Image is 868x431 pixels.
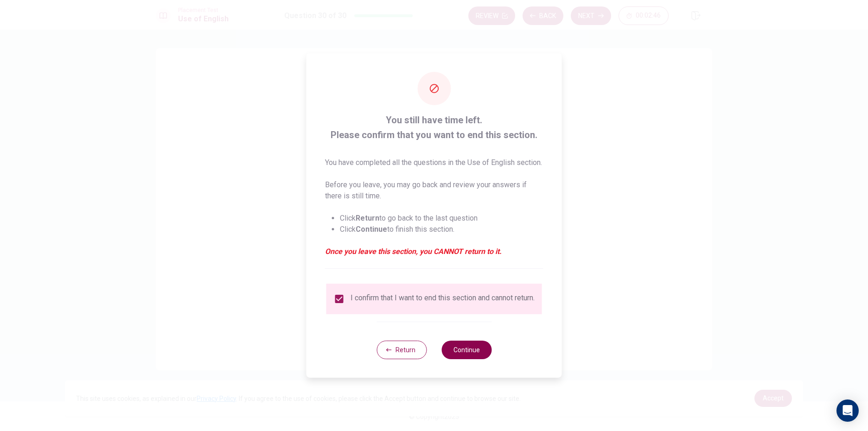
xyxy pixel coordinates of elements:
[325,179,543,202] p: Before you leave, you may go back and review your answers if there is still time.
[325,246,543,257] em: Once you leave this section, you CANNOT return to it.
[340,224,543,235] li: Click to finish this section.
[325,157,543,168] p: You have completed all the questions in the Use of English section.
[377,341,427,359] button: Return
[356,214,379,222] strong: Return
[351,293,535,304] div: I confirm that I want to end this section and cannot return.
[836,399,859,422] div: Open Intercom Messenger
[356,225,387,234] strong: Continue
[340,213,543,224] li: Click to go back to the last question
[325,113,543,142] span: You still have time left. Please confirm that you want to end this section.
[441,341,491,359] button: Continue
